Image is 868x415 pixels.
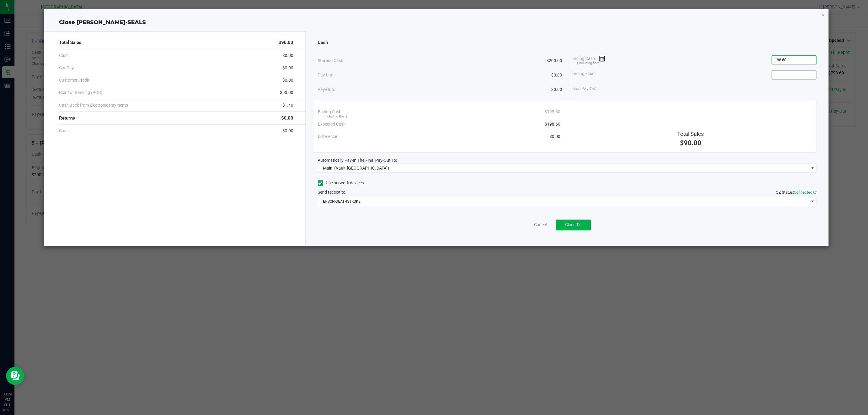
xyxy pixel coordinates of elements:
span: Difference [318,133,337,140]
span: (including float) [577,61,601,66]
span: Send receipt to: [318,190,346,195]
span: (Vault-[GEOGRAPHIC_DATA]) [334,166,389,170]
span: Cash [59,128,69,134]
span: Ending Cash [318,109,341,115]
span: Cash [318,39,328,46]
span: Close Till [565,222,581,227]
span: $0.00 [282,65,293,71]
span: Customer Credit [59,77,90,83]
span: Pay-Outs [318,86,335,93]
span: -$1.40 [281,102,293,108]
span: $200.00 [546,58,562,64]
span: EPSON-DEATHSTROKE [318,197,809,206]
span: $198.60 [545,109,560,115]
span: Starting Cash [318,58,343,64]
label: Use network devices [318,180,364,186]
a: Cancel [534,222,547,228]
span: Ending Float [571,70,595,80]
div: Returns [59,112,293,125]
span: $90.00 [278,39,293,46]
span: Ending Cash [571,55,605,64]
span: CanPay [59,65,74,71]
span: Connected [794,190,812,195]
span: $0.00 [549,133,560,140]
span: QZ Status: [776,190,816,195]
button: Close Till [556,220,591,230]
iframe: Resource center [6,367,24,385]
span: Expected Cash [318,121,346,127]
span: (including float) [323,114,347,119]
span: Main [323,166,332,170]
span: $90.00 [680,139,701,147]
span: Pay-Ins [318,72,332,78]
span: Point of Banking (POB) [59,89,102,96]
span: Total Sales [59,39,81,46]
span: Cash [59,52,69,59]
span: $0.00 [281,115,293,122]
span: $0.00 [282,77,293,83]
span: $198.60 [545,121,560,127]
span: Cash Back from Electronic Payments [59,102,128,108]
span: $0.00 [282,128,293,134]
span: Total Sales [677,131,704,137]
span: Automatically Pay-In The Final Pay-Out To: [318,158,397,163]
span: $90.00 [280,89,293,96]
span: $0.00 [282,52,293,59]
span: Final Pay-Out [571,86,597,92]
span: $0.00 [551,72,562,78]
div: Close [PERSON_NAME]-SEALS [44,18,829,27]
span: $0.00 [551,86,562,93]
